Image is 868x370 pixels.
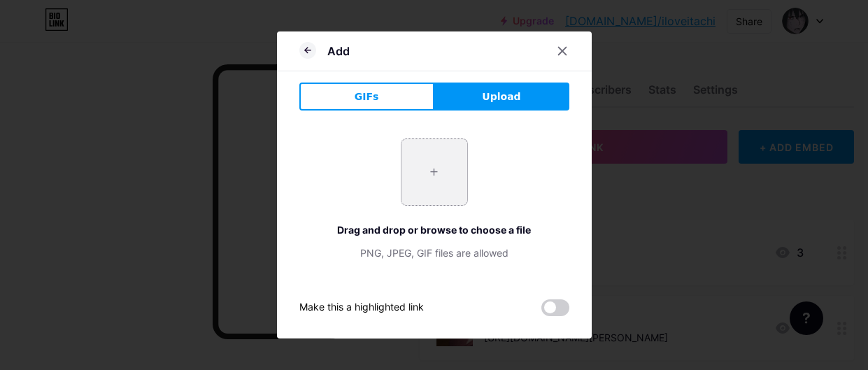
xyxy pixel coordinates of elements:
[299,222,569,237] div: Drag and drop or browse to choose a file
[355,90,379,104] span: GIFs
[299,83,434,111] button: GIFs
[299,299,424,316] div: Make this a highlighted link
[327,43,350,59] div: Add
[299,246,569,260] div: PNG, JPEG, GIF files are allowed
[482,90,520,104] span: Upload
[434,83,569,111] button: Upload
